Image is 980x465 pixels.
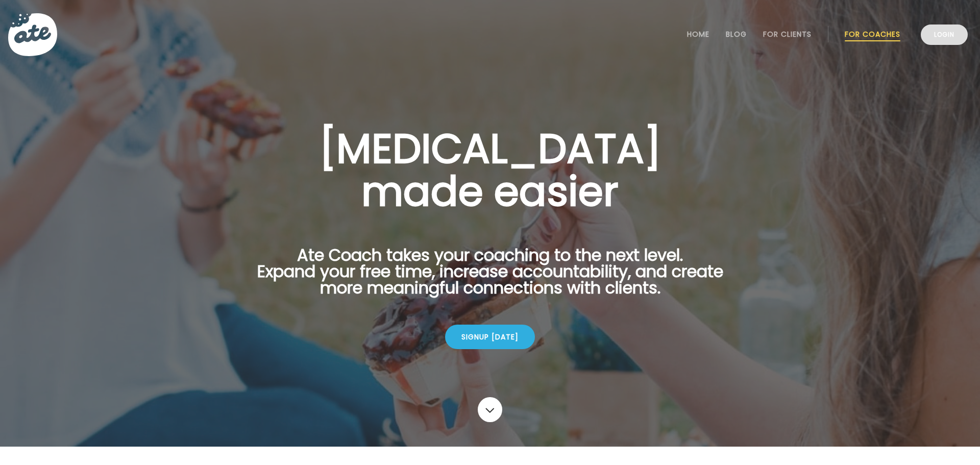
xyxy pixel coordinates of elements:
a: For Coaches [845,30,900,38]
a: Login [921,25,968,45]
a: Home [687,30,709,38]
a: Blog [726,30,747,38]
a: For Clients [763,30,812,38]
div: Signup [DATE] [445,325,535,349]
p: Ate Coach takes your coaching to the next level. Expand your free time, increase accountability, ... [241,247,739,308]
h1: [MEDICAL_DATA] made easier [241,127,739,213]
